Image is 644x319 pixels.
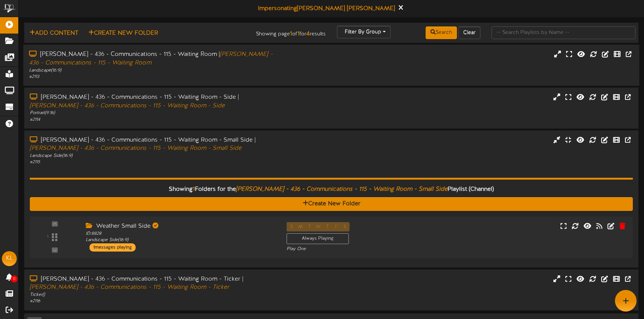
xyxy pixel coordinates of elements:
div: [PERSON_NAME] - 436 - Communications - 115 - Waiting Room - Small Side | [30,136,275,153]
div: Landscape Side ( 16:9 ) [30,153,275,159]
div: Showing page of for results [228,26,331,38]
button: Clear [458,26,480,39]
div: ID: 8828 Landscape Side ( 16:9 ) [86,231,275,243]
button: Create New Folder [86,29,160,38]
strong: 1 [290,31,292,37]
strong: 4 [306,31,310,37]
div: Always Playing [287,233,349,244]
div: [PERSON_NAME] - 436 - Communications - 115 - Waiting Room | [29,50,275,67]
div: Play One [287,246,426,252]
div: 1 messages playing [89,243,136,252]
strong: 1 [297,31,300,37]
i: [PERSON_NAME] - 436 - Communications - 115 - Waiting Room - Ticker [30,284,229,291]
div: Ticker ( ) [30,292,275,298]
input: -- Search Playlists by Name -- [492,26,635,39]
div: # 2115 [30,159,275,165]
div: [PERSON_NAME] - 436 - Communications - 115 - Waiting Room - Ticker | [30,275,275,292]
i: [PERSON_NAME] - 436 - Communications - 115 - Waiting Room - Small Side [236,186,448,193]
span: 1 [193,186,195,193]
div: # 2114 [30,117,275,123]
div: Showing Folders for the Playlist (Channel) [24,181,638,198]
i: [PERSON_NAME] - 436 - Communications - 115 - Waiting Room - Side [30,102,225,109]
div: [PERSON_NAME] - 436 - Communications - 115 - Waiting Room - Side | [30,93,275,110]
div: Weather Small Side [86,222,275,231]
div: # 2116 [30,298,275,304]
div: Portrait ( 9:16 ) [30,110,275,116]
i: [PERSON_NAME] - 436 - Communications - 115 - Waiting Room - Small Side [30,145,241,152]
span: 0 [11,275,18,282]
div: Landscape ( 16:9 ) [29,67,275,73]
button: Filter By Group [337,26,391,38]
i: [PERSON_NAME] - 436 - Communications - 115 - Waiting Room [29,51,273,66]
button: Add Content [27,29,80,38]
div: KL [2,251,17,266]
button: Search [426,26,457,39]
button: Create New Folder [30,197,633,211]
div: # 2113 [29,74,275,80]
